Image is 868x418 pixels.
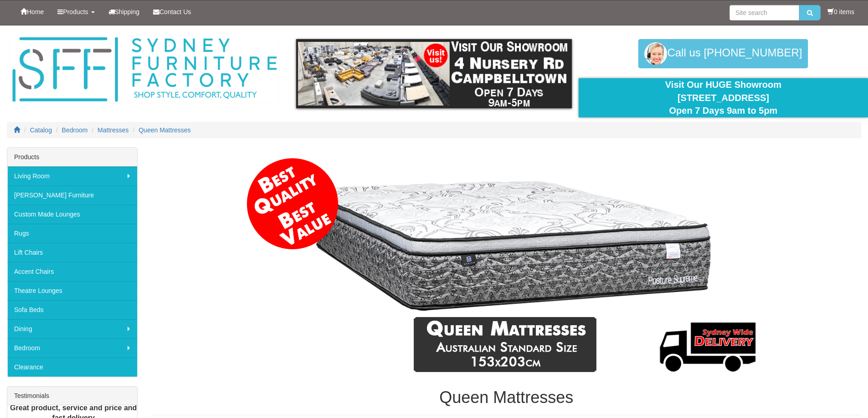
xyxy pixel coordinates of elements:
[827,7,854,16] li: 0 items
[7,224,137,243] a: Rugs
[151,388,861,407] h1: Queen Mattresses
[7,387,137,405] div: Testimonials
[62,126,88,134] a: Bedroom
[102,0,147,23] a: Shipping
[7,205,137,224] a: Custom Made Lounges
[51,0,101,23] a: Products
[7,358,137,377] a: Clearance
[7,243,137,262] a: Lift Chairs
[27,8,44,15] span: Home
[243,152,769,379] img: Queen Mattresses
[30,126,52,134] a: Catalog
[7,148,137,166] div: Products
[7,319,137,338] a: Dining
[7,338,137,358] a: Bedroom
[159,8,191,15] span: Contact Us
[586,78,861,117] div: Visit Our HUGE Showroom [STREET_ADDRESS] Open 7 Days 9am to 5pm
[7,300,137,319] a: Sofa Beds
[7,186,137,205] a: [PERSON_NAME] Furniture
[115,8,140,15] span: Shipping
[98,126,128,134] a: Mattresses
[63,8,88,15] span: Products
[7,281,137,300] a: Theatre Lounges
[14,0,51,23] a: Home
[8,35,281,105] img: Sydney Furniture Factory
[146,0,198,23] a: Contact Us
[139,126,190,134] a: Queen Mattresses
[7,262,137,281] a: Accent Chairs
[296,39,572,108] img: showroom.gif
[7,166,137,186] a: Living Room
[729,5,799,20] input: Site search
